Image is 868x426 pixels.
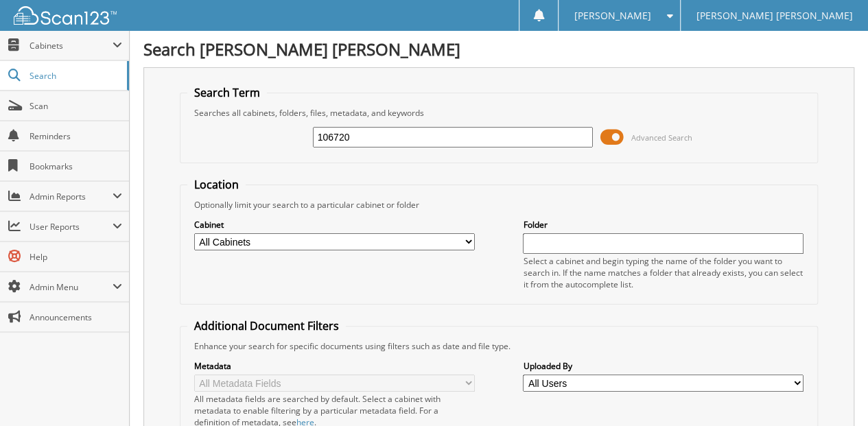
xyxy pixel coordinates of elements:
[30,70,120,82] span: Search
[631,132,692,143] span: Advanced Search
[187,199,810,211] div: Optionally limit your search to a particular cabinet or folder
[14,6,117,25] img: scan123-logo-white.svg
[187,318,346,333] legend: Additional Document Filters
[143,38,854,60] h1: Search [PERSON_NAME] [PERSON_NAME]
[187,340,810,352] div: Enhance your search for specific documents using filters such as date and file type.
[187,107,810,119] div: Searches all cabinets, folders, files, metadata, and keywords
[30,221,113,233] span: User Reports
[187,85,267,100] legend: Search Term
[30,191,113,202] span: Admin Reports
[30,100,122,112] span: Scan
[30,40,113,51] span: Cabinets
[523,255,804,290] div: Select a cabinet and begin typing the name of the folder you want to search in. If the name match...
[194,360,475,372] label: Metadata
[30,130,122,142] span: Reminders
[696,12,852,20] span: [PERSON_NAME] [PERSON_NAME]
[30,161,122,172] span: Bookmarks
[194,219,475,230] label: Cabinet
[523,360,804,372] label: Uploaded By
[574,12,651,20] span: [PERSON_NAME]
[30,281,113,293] span: Admin Menu
[30,251,122,263] span: Help
[30,311,122,323] span: Announcements
[187,177,246,192] legend: Location
[799,360,868,426] iframe: Chat Widget
[523,219,804,230] label: Folder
